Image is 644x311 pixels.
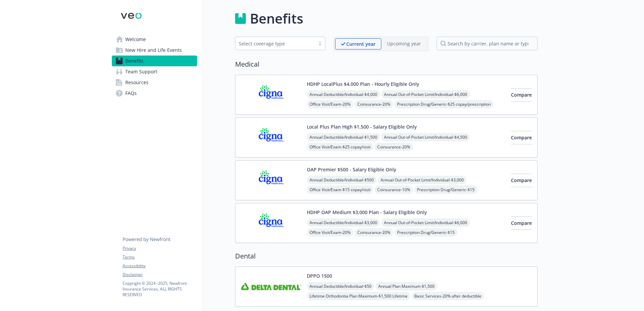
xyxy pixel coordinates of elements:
span: Compare [511,134,532,141]
h2: Dental [235,251,538,261]
p: Current year [346,40,376,47]
span: Coinsurance - 10% [375,185,413,194]
div: Select coverage type [239,40,312,47]
span: Annual Deductible/Individual - $50 [307,282,374,290]
span: Basic Services - 20% after deductible [412,292,484,300]
span: Annual Deductible/Individual - $3,000 [307,218,380,227]
span: Office Visit/Exam - $15 copay/visit [307,185,373,194]
img: CIGNA carrier logo [241,166,301,195]
a: Resources [112,77,197,88]
span: Compare [511,92,532,98]
span: Upcoming year [381,38,427,49]
a: Disclaimer [123,272,197,278]
button: Compare [511,131,532,144]
span: Office Visit/Exam - 20% [307,100,353,108]
img: CIGNA carrier logo [241,123,301,152]
p: Upcoming year [387,40,421,47]
button: Compare [511,216,532,230]
span: Annual Out-of-Pocket Limit/Individual - $4,500 [381,133,470,141]
span: Coinsurance - 20% [355,100,393,108]
span: Office Visit/Exam - 20% [307,228,353,237]
a: Benefits [112,56,197,66]
a: Terms [123,254,197,260]
span: Compare [511,177,532,183]
span: Lifetime Orthodontia Plan Maximum - $1,500 Lifetime [307,292,410,300]
img: Delta Dental Insurance Company carrier logo [241,272,301,301]
a: Privacy [123,245,197,251]
button: OAP Premier $500 - Salary Eligible Only [307,166,396,173]
button: HDHP LocalPlus $4,000 Plan - Hourly Eligible Only [307,80,419,88]
button: Compare [511,174,532,187]
a: New Hire and Life Events [112,45,197,56]
a: Welcome [112,34,197,45]
span: Annual Out-of-Pocket Limit/Individual - $6,000 [381,90,470,99]
span: Annual Out-of-Pocket Limit/Individual - $3,000 [378,176,466,184]
button: DPPO 1500 [307,272,332,279]
span: Annual Deductible/Individual - $500 [307,176,377,184]
a: Accessibility [123,263,197,269]
a: FAQs [112,88,197,99]
span: Compare [511,220,532,226]
button: HDHP OAP Medium $3,000 Plan - Salary Eligible Only [307,209,427,216]
span: Annual Plan Maximum - $1,500 [376,282,437,290]
span: Annual Out-of-Pocket Limit/Individual - $6,000 [381,218,470,227]
span: Annual Deductible/Individual - $4,000 [307,90,380,99]
span: Team Support [125,66,157,77]
span: FAQs [125,88,137,99]
span: Resources [125,77,149,88]
p: Copyright © 2024 - 2025 , Newfront Insurance Services, ALL RIGHTS RESERVED [123,280,197,298]
button: Local Plus Plan High $1,500 - Salary Eligible Only [307,123,417,130]
span: Coinsurance - 20% [355,228,393,237]
input: search by carrier, plan name or type [437,37,538,50]
span: Prescription Drug/Generic - $15 [414,185,477,194]
span: Prescription Drug/Generic - $25 copay/prescription [394,100,493,108]
h2: Medical [235,59,538,69]
span: Welcome [125,34,146,45]
img: CIGNA carrier logo [241,209,301,237]
span: New Hire and Life Events [125,45,182,56]
span: Benefits [125,56,143,66]
button: Compare [511,88,532,102]
span: Coinsurance - 20% [375,143,413,151]
span: Office Visit/Exam - $25 copay/visit [307,143,373,151]
span: Prescription Drug/Generic - $15 [394,228,457,237]
span: Annual Deductible/Individual - $1,500 [307,133,380,141]
h1: Benefits [250,8,303,29]
a: Team Support [112,66,197,77]
img: CIGNA carrier logo [241,80,301,109]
